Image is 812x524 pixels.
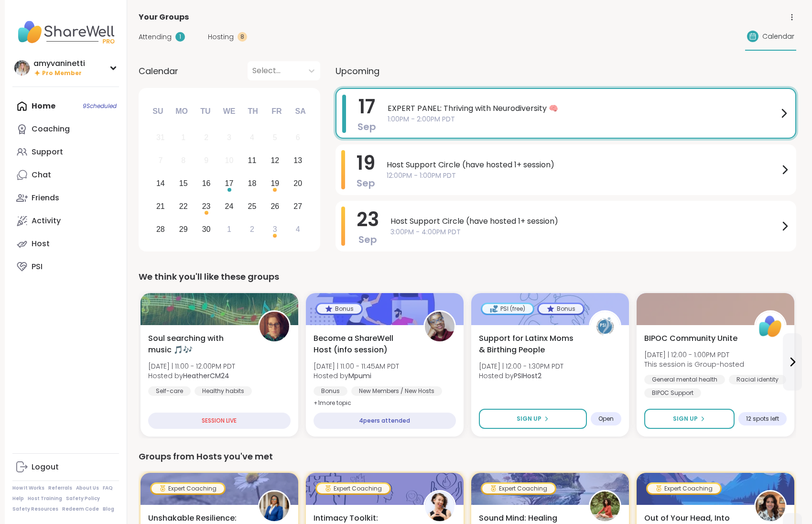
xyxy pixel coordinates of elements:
[32,216,61,226] div: Activity
[358,93,375,120] span: 17
[265,219,285,240] div: Choose Friday, October 3rd, 2025
[12,232,119,255] a: Host
[12,495,24,502] a: Help
[181,131,185,144] div: 1
[357,150,375,176] span: 19
[248,200,257,213] div: 25
[348,371,371,381] b: Mpumi
[288,151,308,171] div: Choose Saturday, September 13th, 2025
[12,506,58,513] a: Safety Resources
[266,101,287,122] div: Fr
[147,101,168,122] div: Su
[271,200,279,213] div: 26
[273,131,277,144] div: 5
[151,219,171,240] div: Choose Sunday, September 28th, 2025
[293,200,302,213] div: 27
[242,151,262,171] div: Choose Thursday, September 11th, 2025
[293,177,302,190] div: 20
[173,174,194,194] div: Choose Monday, September 15th, 2025
[219,151,239,171] div: Not available Wednesday, September 10th, 2025
[290,101,311,122] div: Sa
[260,312,289,341] img: HeatherCM24
[351,386,442,396] div: New Members / New Hosts
[66,495,100,502] a: Safety Policy
[296,223,300,236] div: 4
[482,484,555,493] div: Expert Coaching
[242,174,262,194] div: Choose Thursday, September 18th, 2025
[479,409,587,429] button: Sign Up
[42,69,82,77] span: Pro Member
[242,101,263,122] div: Th
[208,32,234,42] span: Hosting
[265,128,285,148] div: Not available Friday, September 5th, 2025
[195,386,252,396] div: Healthy habits
[357,206,379,233] span: 23
[219,219,239,240] div: Choose Wednesday, October 1st, 2025
[219,196,239,217] div: Choose Wednesday, September 24th, 2025
[179,223,188,236] div: 29
[271,154,279,167] div: 12
[390,216,779,227] span: Host Support Circle (have hosted 1+ session)
[517,415,541,423] span: Sign Up
[175,32,185,42] div: 1
[179,200,188,213] div: 22
[183,371,229,381] b: HeatherCM24
[238,32,247,42] div: 8
[156,177,165,190] div: 14
[152,484,224,493] div: Expert Coaching
[156,200,165,213] div: 21
[32,147,63,157] div: Support
[196,219,217,240] div: Choose Tuesday, September 30th, 2025
[314,361,399,371] span: [DATE] | 11:00 - 11:45AM PDT
[12,255,119,278] a: PSI
[148,371,235,381] span: Hosted by
[242,219,262,240] div: Choose Thursday, October 2nd, 2025
[12,141,119,164] a: Support
[242,128,262,148] div: Not available Thursday, September 4th, 2025
[196,196,217,217] div: Choose Tuesday, September 23rd, 2025
[357,176,375,190] span: Sep
[179,177,188,190] div: 15
[151,151,171,171] div: Not available Sunday, September 7th, 2025
[388,114,778,124] span: 1:00PM - 2:00PM PDT
[196,174,217,194] div: Choose Tuesday, September 16th, 2025
[265,196,285,217] div: Choose Friday, September 26th, 2025
[227,131,231,144] div: 3
[425,491,455,521] img: JuliaSatterlee
[12,456,119,479] a: Logout
[32,239,50,249] div: Host
[265,174,285,194] div: Choose Friday, September 19th, 2025
[148,361,235,371] span: [DATE] | 11:00 - 12:00PM PDT
[260,491,289,521] img: AprilMcBride
[62,506,99,513] a: Redeem Code
[12,164,119,186] a: Chat
[32,124,70,134] div: Coaching
[139,450,796,463] div: Groups from Hosts you've met
[151,128,171,148] div: Not available Sunday, August 31st, 2025
[156,131,165,144] div: 31
[250,131,254,144] div: 4
[139,270,796,284] div: We think you'll like these groups
[109,125,117,132] iframe: Spotlight
[314,333,413,356] span: Become a ShareWell Host (info session)
[32,193,59,203] div: Friends
[219,174,239,194] div: Choose Wednesday, September 17th, 2025
[204,154,208,167] div: 9
[196,151,217,171] div: Not available Tuesday, September 9th, 2025
[76,485,99,491] a: About Us
[387,159,779,171] span: Host Support Circle (have hosted 1+ session)
[271,177,279,190] div: 19
[173,219,194,240] div: Choose Monday, September 29th, 2025
[14,60,30,76] img: amyvaninetti
[171,101,192,122] div: Mo
[158,154,162,167] div: 7
[12,485,44,491] a: How It Works
[195,101,216,122] div: Tu
[242,196,262,217] div: Choose Thursday, September 25th, 2025
[248,154,257,167] div: 11
[103,485,113,491] a: FAQ
[482,304,533,314] div: PSI (free)
[314,413,456,429] div: 4 peers attended
[225,177,234,190] div: 17
[425,312,455,341] img: Mpumi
